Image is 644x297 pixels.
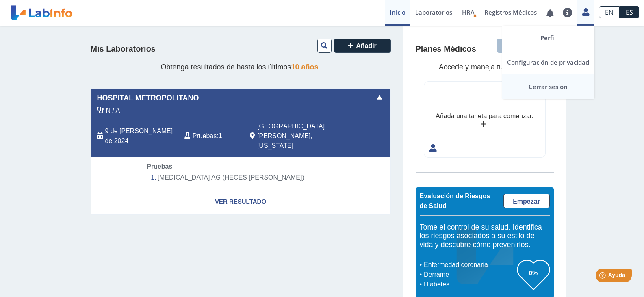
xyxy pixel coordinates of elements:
[484,8,537,16] font: Registros Médicos
[390,8,405,16] font: Inicio
[424,281,449,288] font: Diabetes
[105,128,173,144] font: 9 de [PERSON_NAME] de 2024
[215,198,266,205] font: Ver resultado
[462,8,475,16] font: HRA
[420,193,490,209] font: Evaluación de Riesgos de Salud
[439,63,530,71] font: Accede y maneja tus planes
[529,82,568,91] font: Cerrar sesión
[502,50,594,74] a: Configuración de privacidad
[420,223,542,249] font: Tome el control de su salud. Identifica los riesgos asociados a su estilo de vida y descubre cómo...
[540,34,556,42] font: Perfil
[626,8,633,17] font: ES
[529,269,538,276] font: 0%
[513,198,540,205] font: Empezar
[105,126,178,146] span: 9 de julio de 2024
[415,8,452,16] font: Laboratorios
[502,26,594,50] a: Perfil
[497,39,554,53] button: Añadir
[91,189,390,215] a: Ver resultado
[106,107,120,114] font: N / A
[605,8,614,17] font: EN
[158,174,304,181] font: [MEDICAL_DATA] AG (HECES [PERSON_NAME])
[160,63,291,71] font: Obtenga resultados de hasta los últimos
[106,106,120,115] span: N / A
[424,261,488,268] font: Enfermedad coronaria
[97,94,199,102] font: Hospital Metropolitano
[291,63,319,71] font: 10 años
[257,121,347,151] span: San Juan, Puerto Rico
[503,194,550,208] a: Empezar
[436,113,533,119] font: Añada una tarjeta para comenzar.
[416,44,476,53] font: Planes Médicos
[257,123,325,149] font: [GEOGRAPHIC_DATA][PERSON_NAME], [US_STATE]
[91,44,156,53] font: Mis Laboratorios
[319,63,321,71] font: .
[219,132,222,139] font: 1
[147,163,172,170] font: Pruebas
[193,132,217,139] font: Pruebas
[356,42,377,49] font: Añadir
[572,265,635,288] iframe: Lanzador de widgets de ayuda
[507,58,589,66] font: Configuración de privacidad
[217,132,218,139] font: :
[334,39,391,53] button: Añadir
[424,271,449,278] font: Derrame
